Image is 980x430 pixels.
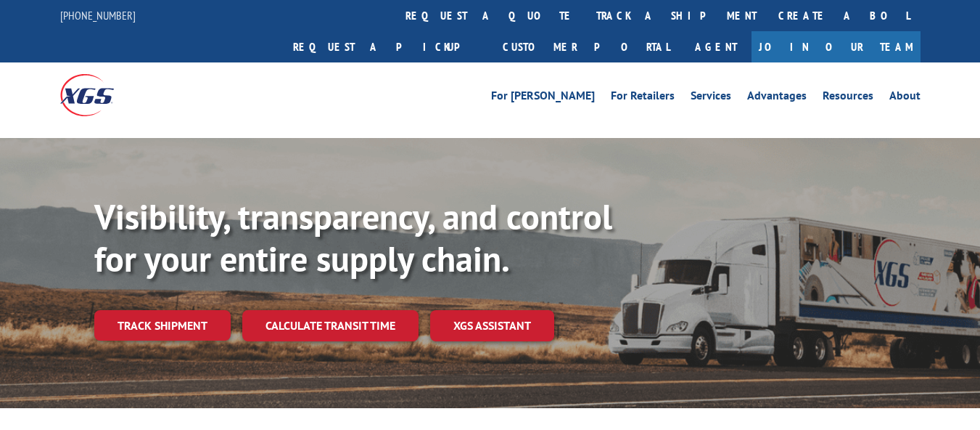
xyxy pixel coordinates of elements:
[680,31,752,62] a: Agent
[491,90,595,106] a: For [PERSON_NAME]
[691,90,731,106] a: Services
[747,90,807,106] a: Advantages
[94,310,231,341] a: Track shipment
[430,310,554,341] a: XGS ASSISTANT
[611,90,675,106] a: For Retailers
[889,90,921,106] a: About
[492,31,680,62] a: Customer Portal
[94,194,612,281] b: Visibility, transparency, and control for your entire supply chain.
[60,8,136,23] a: [PHONE_NUMBER]
[823,90,873,106] a: Resources
[752,31,921,62] a: Join Our Team
[242,310,419,341] a: Calculate transit time
[282,31,492,62] a: Request a pickup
